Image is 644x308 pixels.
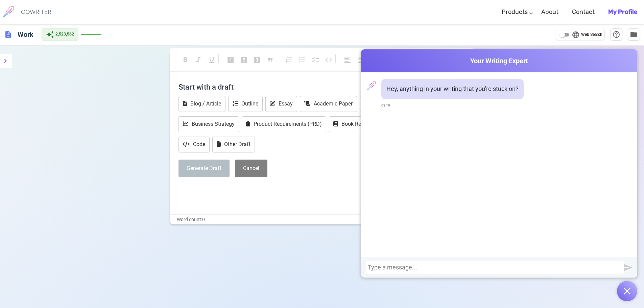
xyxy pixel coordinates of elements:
span: format_list_numbered [285,56,293,64]
span: looks_one [226,56,235,64]
button: Code [178,137,210,152]
img: Open chat [624,288,630,294]
span: folder [630,30,638,39]
span: format_align_center [357,56,365,64]
button: Help & Shortcuts [610,28,622,41]
a: Contact [572,2,595,22]
span: checklist [311,56,319,64]
span: format_italic [194,56,202,64]
h6: COWRITER [21,9,51,15]
a: About [541,2,558,22]
span: format_quote [266,56,274,64]
button: Business Strategy [178,116,239,132]
h4: Start with a draft [178,79,466,95]
h6: Click to edit title [15,28,36,41]
a: My Profile [608,2,637,22]
img: Send [624,263,632,272]
span: format_list_bulleted [298,56,306,64]
span: looks_3 [253,56,261,64]
span: Your Writing Expert [361,56,637,66]
span: language [572,31,580,39]
button: Cancel [235,160,267,177]
button: Product Requirements (PRD) [242,116,326,132]
span: format_underlined [208,56,216,64]
button: Other Draft [212,137,255,152]
span: looks_two [240,56,248,64]
button: Academic Paper [300,96,357,112]
span: format_bold [181,56,189,64]
p: Hey, anything in your writing that you're stuck on? [386,84,519,94]
img: profile [364,79,378,93]
span: description [4,30,12,39]
span: 2,523,562 [55,31,74,38]
div: Word count: 0 [170,215,474,224]
span: auto_awesome [46,30,54,39]
span: Web Search [581,31,602,38]
button: Outline [228,96,263,112]
button: Manage Documents [628,28,640,41]
span: code [325,56,333,64]
button: Essay [265,96,297,112]
span: help_outline [612,30,620,39]
button: Book Report [329,116,375,132]
span: 03:19 [381,101,390,111]
button: Blog / Article [178,96,225,112]
a: Products [502,2,528,22]
b: My Profile [608,8,637,16]
button: Generate Draft [178,160,230,177]
span: format_align_left [343,56,352,64]
button: Marketing Campaign [360,96,427,112]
